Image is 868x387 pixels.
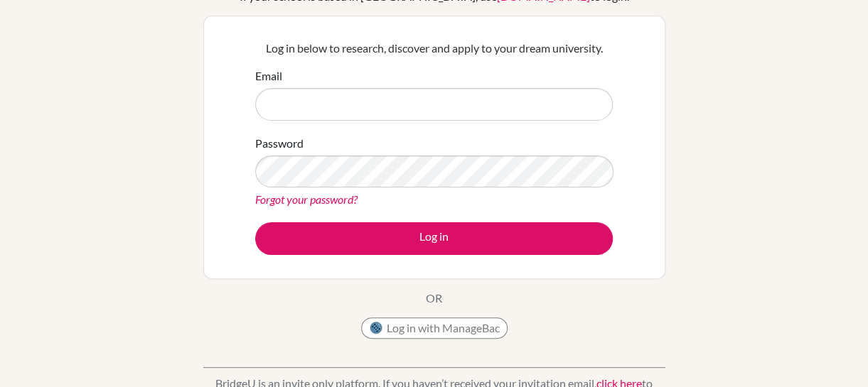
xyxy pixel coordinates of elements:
p: OR [426,290,442,307]
label: Email [255,67,282,85]
p: Log in below to research, discover and apply to your dream university. [255,40,613,57]
label: Password [255,135,304,152]
button: Log in with ManageBac [361,317,508,339]
button: Log in [255,222,613,255]
a: Forgot your password? [255,192,358,206]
